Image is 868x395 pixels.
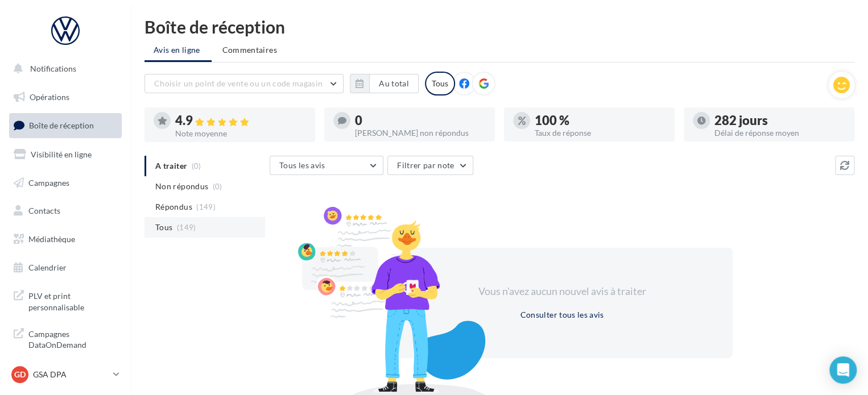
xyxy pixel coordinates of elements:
div: Taux de réponse [535,129,666,137]
a: Campagnes [7,171,124,195]
a: Opérations [7,85,124,109]
span: GD [14,369,26,380]
span: (149) [177,223,196,232]
a: Campagnes DataOnDemand [7,322,124,355]
a: Boîte de réception [7,113,124,138]
div: Délai de réponse moyen [714,129,845,137]
button: Au total [369,74,419,93]
div: Note moyenne [175,130,306,138]
span: Visibilité en ligne [31,149,92,159]
span: (0) [213,182,222,191]
span: Contacts [28,206,60,215]
div: Vous n'avez aucun nouvel avis à traiter [464,284,660,299]
a: Contacts [7,199,124,223]
span: Répondus [155,201,192,213]
a: GD GSA DPA [9,364,122,385]
span: Non répondus [155,181,208,192]
span: Médiathèque [28,234,75,244]
span: Tous [155,222,172,233]
span: Commentaires [222,44,277,56]
button: Tous les avis [270,156,383,175]
div: [PERSON_NAME] non répondus [355,129,486,137]
span: Opérations [30,92,69,102]
span: Tous les avis [279,160,325,170]
button: Notifications [7,57,119,81]
span: Notifications [30,64,76,73]
span: Campagnes DataOnDemand [28,326,117,351]
div: 0 [355,114,486,127]
p: GSA DPA [33,369,109,380]
button: Au total [350,74,419,93]
button: Filtrer par note [387,156,473,175]
a: PLV et print personnalisable [7,284,124,317]
a: Calendrier [7,256,124,280]
div: 4.9 [175,114,306,127]
div: Tous [425,72,455,95]
a: Visibilité en ligne [7,143,124,167]
span: Calendrier [28,263,67,272]
span: Choisir un point de vente ou un code magasin [154,78,323,88]
button: Consulter tous les avis [515,308,608,322]
a: Médiathèque [7,227,124,251]
span: (149) [196,202,216,211]
div: Open Intercom Messenger [829,356,857,384]
div: Boîte de réception [144,18,854,35]
div: 282 jours [714,114,845,127]
div: 100 % [535,114,666,127]
span: Boîte de réception [29,120,94,130]
span: Campagnes [28,177,69,187]
button: Choisir un point de vente ou un code magasin [144,74,344,93]
span: PLV et print personnalisable [28,288,117,313]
